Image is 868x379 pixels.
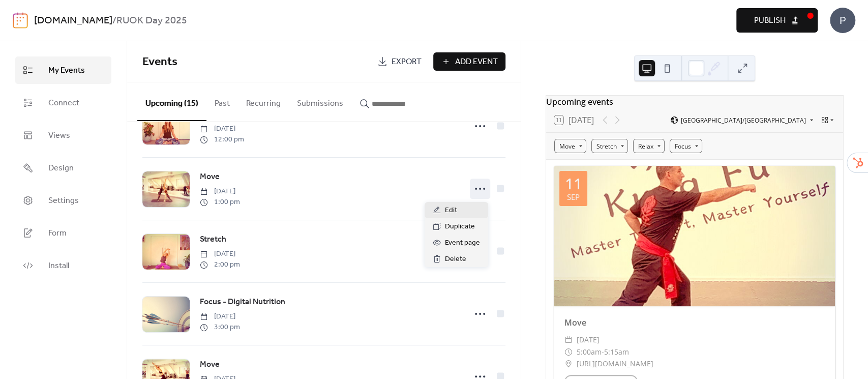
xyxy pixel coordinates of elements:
div: Sep [567,193,580,201]
span: [DATE] [200,186,240,197]
b: RUOK Day 2025 [116,11,187,31]
div: ​ [564,346,573,358]
span: Design [48,162,74,174]
span: 2:00 pm [200,259,240,270]
span: Connect [48,97,79,109]
a: Install [15,252,111,279]
span: Event page [445,237,480,249]
span: 1:00 pm [200,197,240,208]
span: Delete [445,253,466,266]
span: Events [142,51,177,73]
span: Move [200,359,220,371]
span: Focus - Digital Nutrition [200,296,285,308]
span: [DATE] [200,311,240,322]
button: Past [206,82,238,120]
div: Move [554,316,835,329]
button: Upcoming (15) [137,82,206,121]
a: Focus - Digital Nutrition [200,296,285,309]
a: Move [200,170,220,184]
a: Design [15,154,111,182]
a: Connect [15,89,111,116]
button: Add Event [433,52,505,71]
div: ​ [564,334,573,346]
span: Add Event [455,56,498,68]
span: My Events [48,65,85,77]
span: Form [48,227,67,240]
div: Upcoming events [546,96,843,108]
a: Move [200,358,220,371]
span: Publish [754,15,786,27]
span: 5:15am [604,346,629,358]
div: P [830,8,855,33]
span: Views [48,130,70,142]
button: Publish [736,8,818,33]
a: [DOMAIN_NAME] [34,11,112,31]
a: Settings [15,187,111,214]
a: Stretch [200,233,226,246]
span: Export [392,56,422,68]
span: Stretch [200,234,226,246]
a: My Events [15,56,111,84]
span: Move [200,171,220,183]
div: 11 [565,176,582,191]
span: 3:00 pm [200,322,240,333]
span: 12:00 pm [200,134,244,145]
img: logo [13,12,28,28]
span: [URL][DOMAIN_NAME] [577,358,653,370]
button: Submissions [289,82,351,120]
span: [DATE] [200,249,240,259]
span: [DATE] [577,334,600,346]
span: Edit [445,205,457,217]
span: Settings [48,195,79,207]
span: [GEOGRAPHIC_DATA]/[GEOGRAPHIC_DATA] [681,117,806,123]
a: Form [15,219,111,247]
button: Recurring [238,82,289,120]
span: 5:00am [577,346,602,358]
a: Views [15,122,111,149]
div: ​ [564,358,573,370]
b: / [112,11,116,31]
span: [DATE] [200,124,244,134]
span: Duplicate [445,221,475,233]
a: Export [370,52,429,71]
span: Install [48,260,69,272]
span: - [602,346,604,358]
